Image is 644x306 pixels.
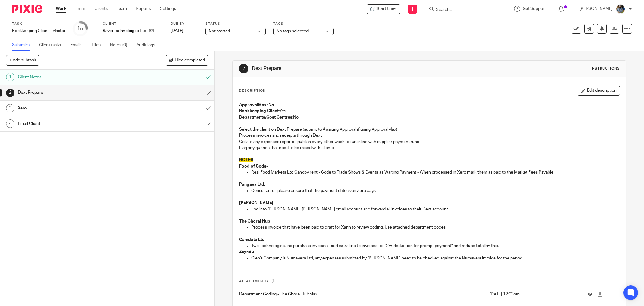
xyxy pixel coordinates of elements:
a: Reports [136,6,151,12]
div: 2 [6,89,14,97]
label: Client [103,21,163,26]
a: Email [75,6,85,12]
button: + Add subtask [6,55,39,65]
span: NOTES [239,158,253,162]
p: [DATE] 12:03pm [489,291,578,297]
span: No tags selected [277,29,309,33]
span: Attachments [239,279,268,283]
small: /4 [80,27,83,31]
span: Hide completed [175,58,205,63]
div: 1 [77,25,83,32]
strong: The Choral Hub [239,219,270,223]
span: [DATE] [171,29,183,33]
a: Emails [70,39,87,51]
a: Files [92,39,105,51]
strong: Departments/Cost Centres: [239,115,293,119]
strong: Pangaea Ltd. [239,182,265,187]
p: Yes [239,108,620,114]
img: Pixie [12,5,42,13]
label: Tags [273,21,334,26]
input: Search [435,7,490,13]
p: Collate any expenses reports - publish every other week to run inline with supplier payment runs [239,139,620,145]
strong: Bookkeeping Client: [239,109,280,113]
div: Bookkeeping Client - Master [12,28,66,34]
h1: Xero [18,104,137,113]
button: Hide completed [166,55,208,65]
a: Team [117,6,127,12]
strong: Zayndu [239,250,254,254]
p: No [239,114,620,120]
button: Edit description [578,86,620,96]
a: Work [56,6,66,12]
a: Subtasks [12,39,34,51]
h1: Dext Prepare [18,88,137,97]
p: Process invoice that have been paid to draft for Xann to review coding. Use attached department c... [251,224,620,230]
label: Due by [171,21,198,26]
p: Consultants - please ensure that the payment date is on Zero days. [251,188,620,194]
p: Real Food Markets Ltd Canopy rent - Code to Trade Shows & Events as Waiting Payment - When proces... [251,169,620,175]
p: - [239,163,620,169]
strong: [PERSON_NAME] [239,201,273,205]
div: 1 [6,73,14,81]
a: Settings [160,6,176,12]
div: Instructions [591,66,620,71]
span: Get Support [523,7,546,11]
p: Two Technologies, Inc purchase invoices - add extra line to invoices for "2% deduction for prompt... [251,243,620,249]
a: Download [598,291,602,297]
label: Status [205,21,266,26]
div: 3 [6,104,14,112]
div: 4 [6,119,14,128]
div: Ravio Technoloiges Ltd - Bookkeeping Client - Master [367,4,400,14]
p: Description [239,88,266,93]
p: Flag any queries that need to be raised with clients [239,145,620,151]
h1: Email Client [18,119,137,128]
p: Log into [PERSON_NAME] [PERSON_NAME] gmail account and forward all invoices to their Dext account. [251,206,620,212]
p: Select the client on Dext Prepare (submit to Awaiting Approval if using ApprovalMax) [239,126,620,132]
img: Jaskaran%20Singh.jpeg [616,4,625,14]
strong: Camdata Ltd [239,238,265,242]
a: Notes (0) [110,39,132,51]
div: 2 [239,64,248,73]
h1: Client Notes [18,73,137,82]
p: Glen's Company is Numavera Ltd, any expenses submitted by [PERSON_NAME] need to be checked agains... [251,255,620,261]
a: Clients [95,6,108,12]
p: Process invoices and receipts through Dext [239,132,620,138]
span: Not started [209,29,230,33]
strong: ApprovalMax: No [239,103,274,107]
span: Start timer [376,6,397,12]
p: Ravio Technoloiges Ltd [103,28,146,34]
a: Audit logs [136,39,160,51]
h1: Dext Prepare [252,65,442,72]
strong: Food of Gods [239,164,266,168]
label: Task [12,21,66,26]
a: Client tasks [39,39,66,51]
p: Department Coding - The Choral Hub.xlsx [239,291,486,297]
p: [PERSON_NAME] [579,6,613,12]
